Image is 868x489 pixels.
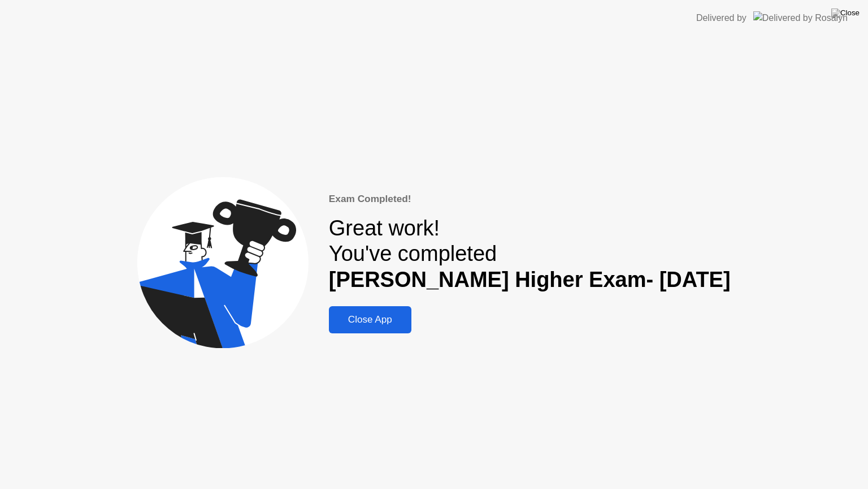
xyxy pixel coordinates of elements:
div: Exam Completed! [329,192,731,207]
button: Close App [329,306,411,333]
div: Delivered by [696,11,747,25]
b: [PERSON_NAME] Higher Exam- [DATE] [329,268,731,291]
div: Close App [332,314,408,325]
img: Close [831,8,860,18]
div: Great work! You've completed [329,216,731,293]
img: Delivered by Rosalyn [753,11,848,24]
